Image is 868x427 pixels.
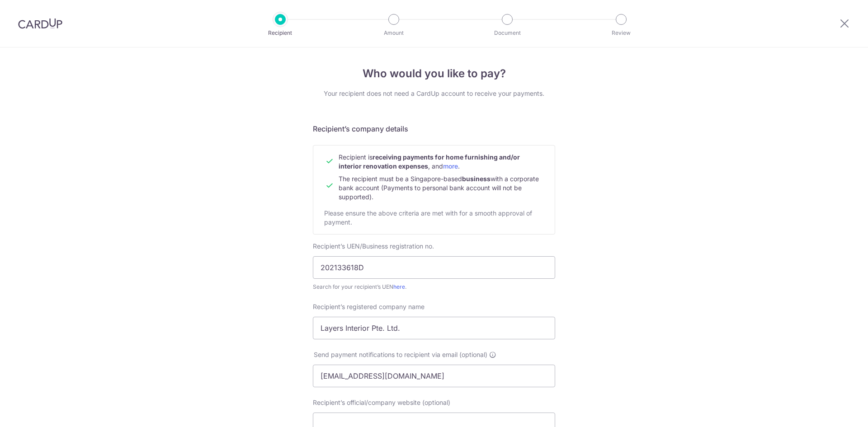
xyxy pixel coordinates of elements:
[313,242,434,250] span: Recipient’s UEN/Business registration no.
[313,123,555,134] h5: Recipient’s company details
[18,18,62,29] img: CardUp
[313,303,425,310] span: Recipient’s registered company name
[324,209,532,226] span: Please ensure the above criteria are met with for a smooth approval of payment.
[393,283,405,290] a: here
[313,282,555,291] div: Search for your recipient’s UEN .
[339,153,520,170] span: Recipient is , and .
[360,28,427,38] p: Amount
[313,66,555,82] h4: Who would you like to pay?
[339,175,539,201] span: The recipient must be a Singapore-based with a corporate bank account (Payments to personal bank ...
[314,350,487,359] span: Send payment notifications to recipient via email (optional)
[339,153,520,170] b: receiving payments for home furnishing and/or interior renovation expenses
[247,28,314,38] p: Recipient
[462,175,491,183] b: business
[588,28,655,38] p: Review
[313,365,555,387] input: Enter email address
[443,162,458,170] a: more
[313,89,555,98] div: Your recipient does not need a CardUp account to receive your payments.
[474,28,541,38] p: Document
[313,398,450,407] label: Recipient’s official/company website (optional)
